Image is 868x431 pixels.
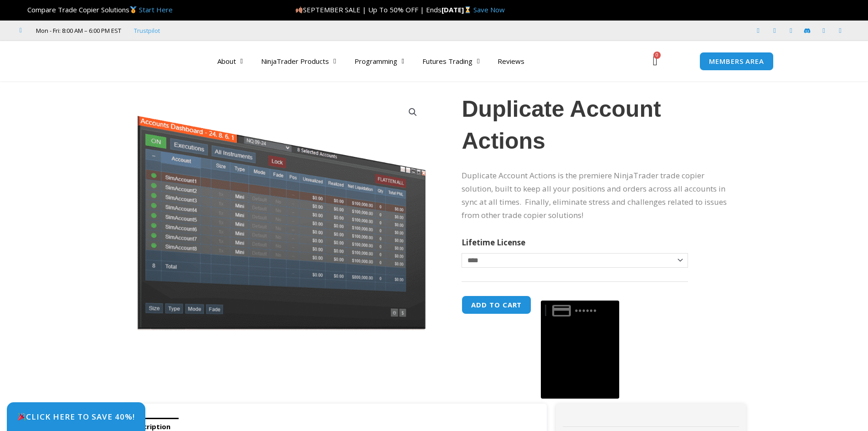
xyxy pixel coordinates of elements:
[539,294,621,295] iframe: Secure payment input frame
[464,6,471,13] img: ⌛
[653,52,661,59] span: 0
[296,6,303,13] img: 🍂
[252,51,345,72] a: NinjaTrader Products
[139,5,173,14] a: Start Here
[709,58,764,65] span: MEMBERS AREA
[639,48,671,74] a: 0
[473,5,505,14] a: Save Now
[208,51,252,72] a: About
[541,301,619,399] button: Buy with GPay
[7,402,145,431] a: 🎉Click Here to save 40%!
[130,6,137,13] img: 🥇
[345,51,413,72] a: Programming
[413,51,488,72] a: Futures Trading
[17,413,135,421] span: Click Here to save 40%!
[462,296,531,314] button: Add to cart
[134,25,160,36] a: Trustpilot
[462,237,525,248] label: Lifetime License
[442,5,473,14] strong: [DATE]
[18,413,26,421] img: 🎉
[20,5,173,14] span: Compare Trade Copier Solutions
[20,6,27,13] img: 🏆
[462,169,728,222] p: Duplicate Account Actions is the premiere NinjaTrader trade copier solution, built to keep all yo...
[462,93,728,157] h1: Duplicate Account Actions
[208,51,638,72] nav: Menu
[699,52,774,71] a: MEMBERS AREA
[488,51,534,72] a: Reviews
[135,97,428,330] img: Screenshot 2024-08-26 15414455555
[405,104,421,120] a: View full-screen image gallery
[575,306,598,316] text: ••••••
[92,45,190,78] img: LogoAI | Affordable Indicators – NinjaTrader
[295,5,442,14] span: SEPTEMBER SALE | Up To 50% OFF | Ends
[34,25,121,36] span: Mon - Fri: 8:00 AM – 6:00 PM EST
